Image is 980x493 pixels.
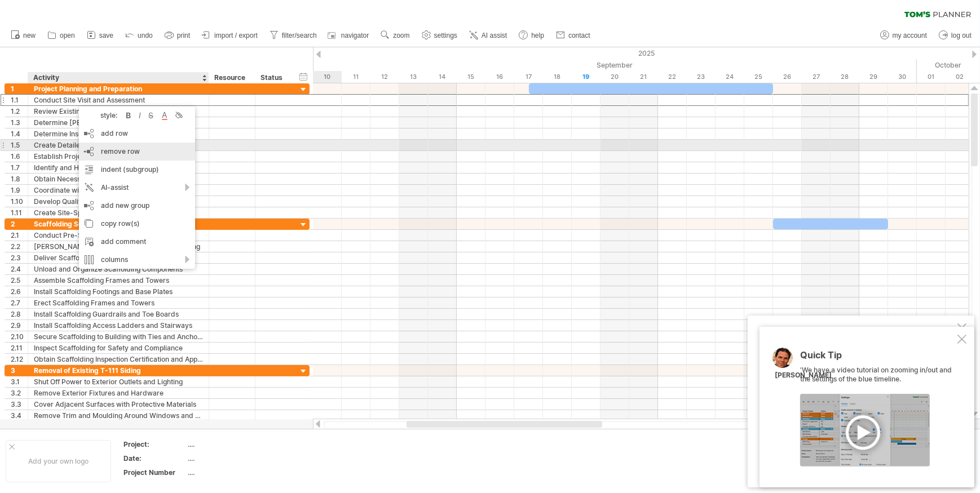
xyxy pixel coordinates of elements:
[11,117,28,128] div: 1.3
[466,28,510,43] a: AI assist
[34,185,203,196] div: Coordinate with Homeowners and Stakeholders
[34,286,203,297] div: Install Scaffolding Footings and Base Plates
[11,286,28,297] div: 2.6
[267,28,320,43] a: filter/search
[123,439,186,449] div: Project:
[162,28,193,43] a: print
[761,326,955,337] div: [PERSON_NAME]'s AI-assistant
[11,106,28,117] div: 1.2
[79,161,195,179] div: indent (subgroup)
[261,72,285,83] div: Status
[428,71,457,83] div: Sunday, 14 September 2025
[11,331,28,342] div: 2.10
[214,72,249,83] div: Resource
[11,95,28,105] div: 1.1
[531,32,544,39] span: help
[45,28,78,43] a: open
[123,454,186,463] div: Date:
[716,71,744,83] div: Wednesday, 24 September 2025
[54,59,917,71] div: September 2025
[79,233,195,251] div: add comment
[877,28,930,43] a: my account
[11,320,28,331] div: 2.9
[34,83,203,94] div: Project Planning and Preparation
[122,28,156,43] a: undo
[8,28,39,43] a: new
[34,320,203,331] div: Install Scaffolding Access Ladders and Stairways
[84,28,117,43] a: save
[11,365,28,376] div: 3
[34,196,203,207] div: Develop Quality Control and Assurance Plan
[11,343,28,353] div: 2.11
[888,71,917,83] div: Tuesday, 30 September 2025
[399,71,428,83] div: Saturday, 13 September 2025
[34,376,203,387] div: Shut Off Power to Exterior Outlets and Lighting
[775,371,832,380] div: [PERSON_NAME]
[34,399,203,410] div: Cover Adjacent Surfaces with Protective Materials
[370,71,399,83] div: Friday, 12 September 2025
[687,71,716,83] div: Tuesday, 23 September 2025
[34,128,203,139] div: Determine Insulation Requirements
[543,71,572,83] div: Thursday, 18 September 2025
[188,468,282,477] div: ....
[11,264,28,274] div: 2.4
[34,264,203,274] div: Unload and Organize Scaffolding Components
[11,297,28,308] div: 2.7
[11,140,28,150] div: 1.5
[34,230,203,241] div: Conduct Pre-Scaffolding Safety Inspection
[34,331,203,342] div: Secure Scaffolding to Building with Ties and Anchors
[34,106,203,117] div: Review Existing Building Plans and Documents
[514,71,543,83] div: Wednesday, 17 September 2025
[11,376,28,387] div: 3.1
[34,95,203,105] div: Conduct Site Visit and Assessment
[482,32,507,39] span: AI assist
[6,440,111,482] div: Add your own logo
[34,219,203,229] div: Scaffolding Setup and Installation
[11,151,28,162] div: 1.6
[101,147,140,156] span: remove row
[744,71,773,83] div: Thursday, 25 September 2025
[802,71,831,83] div: Saturday, 27 September 2025
[34,252,203,263] div: Deliver Scaffolding Materials to Site
[23,32,36,39] span: new
[79,215,195,233] div: copy row(s)
[419,28,461,43] a: settings
[60,32,75,39] span: open
[11,196,28,207] div: 1.10
[11,174,28,184] div: 1.8
[773,71,802,83] div: Friday, 26 September 2025
[951,32,972,39] span: log out
[326,28,372,43] a: navigator
[859,71,888,83] div: Monday, 29 September 2025
[393,32,409,39] span: zoom
[11,83,28,94] div: 1
[34,162,203,173] div: Identify and Hire Subcontractors and Suppliers
[83,111,123,119] div: style:
[34,117,203,128] div: Determine [PERSON_NAME] Panel Requirements
[457,71,485,83] div: Monday, 15 September 2025
[11,388,28,398] div: 3.2
[11,354,28,365] div: 2.12
[342,71,370,83] div: Thursday, 11 September 2025
[516,28,548,43] a: help
[99,32,113,39] span: save
[434,32,457,39] span: settings
[138,32,153,39] span: undo
[34,297,203,308] div: Erect Scaffolding Frames and Towers
[11,252,28,263] div: 2.3
[553,28,594,43] a: contact
[188,454,282,463] div: ....
[282,32,317,39] span: filter/search
[378,28,413,43] a: zoom
[800,350,955,467] div: 'We have a video tutorial on zooming in/out and the settings of the blue timeline.
[123,468,186,477] div: Project Number
[34,410,203,421] div: Remove Trim and Moulding Around Windows and Doors
[11,207,28,218] div: 1.11
[936,28,975,43] a: log out
[214,32,258,39] span: import / export
[79,179,195,197] div: AI-assist
[313,71,342,83] div: Wednesday, 10 September 2025
[11,219,28,229] div: 2
[34,241,203,252] div: [PERSON_NAME] Locations on Ground and Building
[34,365,203,376] div: Removal of Existing T-111 Siding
